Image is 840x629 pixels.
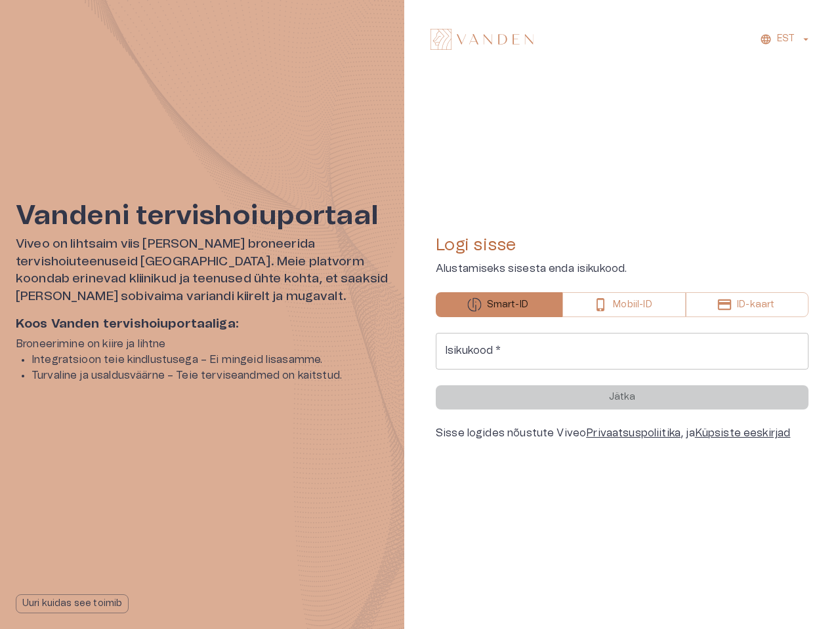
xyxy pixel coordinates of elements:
p: Smart-ID [487,298,528,312]
p: Mobiil-ID [613,298,652,312]
div: Sisse logides nõustute Viveo , ja [436,425,808,441]
button: Smart-ID [436,292,562,317]
p: Uuri kuidas see toimib [22,597,122,611]
img: Vanden logo [430,29,534,50]
button: Mobiil-ID [562,292,686,317]
button: EST [758,29,814,48]
p: ID-kaart [737,298,774,312]
button: Uuri kuidas see toimib [16,594,129,613]
button: ID-kaart [686,292,808,317]
p: EST [777,32,795,46]
a: Privaatsuspoliitika [586,428,681,438]
h4: Logi sisse [436,235,808,256]
a: Küpsiste eeskirjad [695,428,791,438]
p: Alustamiseks sisesta enda isikukood. [436,261,808,276]
iframe: Help widget launcher [738,569,840,606]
